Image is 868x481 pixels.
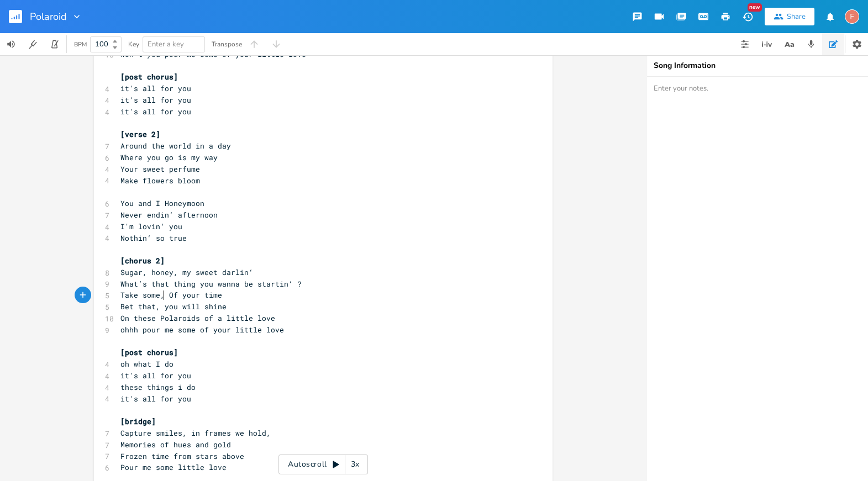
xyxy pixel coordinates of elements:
[120,83,191,93] span: it's all for you
[765,8,814,25] button: Share
[120,347,178,357] span: [post chorus]
[120,164,200,174] span: Your sweet perfume
[120,72,178,82] span: [post chorus]
[120,325,284,335] span: ohhh pour me some of your little love
[120,267,253,277] span: Sugar, honey, my sweet darlin‘
[120,198,204,208] span: You and I Honeymoon
[120,141,231,151] span: Around the world in a day
[120,152,218,162] span: Where you go is my way
[278,454,368,474] div: Autoscroll
[120,302,227,311] span: Bet that, you will shine
[120,313,275,323] span: On these Polaroids of a little love
[120,428,271,438] span: Capture smiles, in frames we hold,
[845,9,859,24] div: fuzzyip
[120,394,191,404] span: it's all for you
[148,39,184,49] span: Enter a key
[120,440,231,450] span: Memories of hues and gold
[120,107,191,117] span: it's all for you
[74,41,87,47] div: BPM
[120,462,227,472] span: Pour me some little love
[120,129,160,139] span: [verse 2]
[120,290,222,300] span: Take some, Of your time
[737,7,759,27] button: New
[120,221,182,231] span: I'm lovin‘ you
[654,62,861,70] div: Song Information
[120,451,244,461] span: Frozen time from stars above
[787,12,806,22] div: Share
[748,3,762,12] div: New
[120,359,173,369] span: oh what I do
[120,279,302,289] span: What’s that thing you wanna be startin‘ ?
[120,49,306,59] span: won't you pour me some of your little love
[120,256,165,266] span: [chorus 2]
[120,210,218,220] span: Never endin‘ afternoon
[30,12,67,22] span: Polaroid
[212,41,242,47] div: Transpose
[345,454,365,474] div: 3x
[120,371,191,380] span: it's all for you
[120,233,187,243] span: Nothin‘ so true
[128,41,139,47] div: Key
[120,95,191,105] span: it's all for you
[845,4,859,29] button: F
[120,176,200,186] span: Make flowers bloom
[120,416,156,426] span: [bridge]
[120,382,196,392] span: these things i do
